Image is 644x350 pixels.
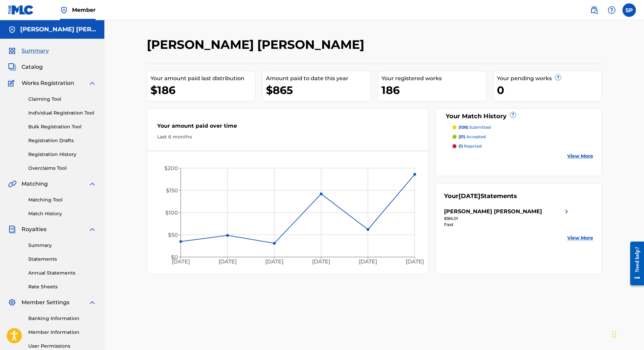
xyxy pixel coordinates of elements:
[22,225,46,233] span: Royalties
[459,143,482,149] p: rejected
[452,124,593,130] a: (108) submitted
[610,318,644,350] iframe: Chat Widget
[28,210,96,217] a: Match History
[150,83,255,98] div: $186
[452,143,593,149] a: (1) rejected
[452,134,593,140] a: (51) accepted
[166,187,178,194] tspan: $150
[28,343,96,350] a: User Permissions
[22,180,48,188] span: Matching
[510,112,516,118] span: ?
[406,259,424,265] tspan: [DATE]
[563,208,571,216] img: right chevron icon
[28,315,96,322] a: Banking Information
[171,254,178,260] tspan: $0
[625,236,644,291] iframe: Resource Center
[590,6,598,14] img: search
[622,3,636,17] div: User Menu
[28,109,96,117] a: Individual Registration Tool
[22,79,74,87] span: Works Registration
[459,134,465,139] span: (51)
[28,151,96,158] a: Registration History
[8,298,16,307] img: Member Settings
[567,153,593,160] a: View More
[88,298,96,307] img: expand
[60,6,68,14] img: Top Rightsholder
[8,79,17,87] img: Works Registration
[381,74,486,83] div: Your registered works
[459,144,463,149] span: (1)
[8,63,16,71] img: Catalog
[28,137,96,144] a: Registration Drafts
[266,83,371,98] div: $865
[8,180,16,188] img: Matching
[359,259,377,265] tspan: [DATE]
[459,125,468,130] span: (108)
[8,225,16,233] img: Royalties
[459,192,480,200] span: [DATE]
[444,208,542,216] div: [PERSON_NAME] [PERSON_NAME]
[444,192,517,201] div: Your Statements
[28,196,96,203] a: Matching Tool
[8,5,34,15] img: MLC Logo
[28,242,96,249] a: Summary
[312,259,330,265] tspan: [DATE]
[157,122,418,133] div: Your amount paid over time
[8,63,43,71] a: CatalogCatalog
[168,232,178,238] tspan: $50
[88,180,96,188] img: expand
[28,329,96,336] a: Member Information
[28,269,96,277] a: Annual Statements
[605,3,618,17] div: Help
[612,324,616,345] div: Arrastrar
[164,165,178,171] tspan: $200
[88,79,96,87] img: expand
[497,74,602,83] div: Your pending works
[150,74,255,83] div: Your amount paid last distribution
[459,134,486,140] p: accepted
[22,47,49,55] span: Summary
[157,133,418,140] div: Last 6 months
[28,96,96,103] a: Claiming Tool
[8,47,49,55] a: SummarySummary
[459,124,491,130] p: submitted
[88,225,96,233] img: expand
[567,234,593,242] a: View More
[218,259,237,265] tspan: [DATE]
[266,74,371,83] div: Amount paid to date this year
[28,283,96,290] a: Rate Sheets
[444,216,571,222] div: $186.01
[610,318,644,350] div: Widget de chat
[555,75,561,80] span: ?
[8,26,16,34] img: Accounts
[22,298,69,307] span: Member Settings
[22,63,43,71] span: Catalog
[265,259,283,265] tspan: [DATE]
[20,26,96,33] h5: Sergio Estuardo Polanco Garcia
[587,3,601,17] a: Public Search
[28,123,96,130] a: Bulk Registration Tool
[444,222,571,228] div: Paid
[165,210,178,216] tspan: $100
[444,112,593,121] div: Your Match History
[171,259,190,265] tspan: [DATE]
[72,6,96,14] span: Member
[381,83,486,98] div: 186
[497,83,602,98] div: 0
[28,256,96,263] a: Statements
[147,37,368,52] h2: [PERSON_NAME] [PERSON_NAME]
[608,6,616,14] img: help
[444,208,571,228] a: [PERSON_NAME] [PERSON_NAME]right chevron icon$186.01Paid
[28,165,96,172] a: Overclaims Tool
[8,47,16,55] img: Summary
